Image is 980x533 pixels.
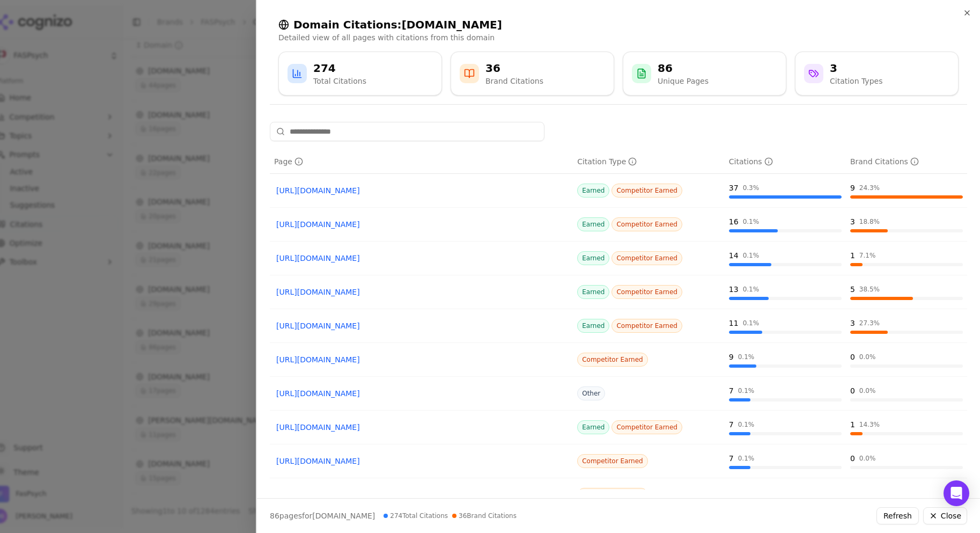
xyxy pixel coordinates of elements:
div: 24.3 % [859,184,880,192]
div: 0.1 % [738,386,755,395]
div: 0.0 % [859,353,876,361]
div: 0.1 % [738,353,755,361]
div: 14 [729,250,739,261]
div: 3 [830,61,882,76]
div: 1 [850,250,855,261]
th: citationTypes [573,150,725,174]
span: Earned [577,420,609,434]
div: 9 [729,352,734,362]
div: 37 [729,182,739,193]
div: 7 [729,419,734,430]
span: Other [577,386,605,400]
div: 3 [850,216,855,227]
div: 3 [850,318,855,328]
div: 18.8 % [859,217,880,226]
div: 16 [729,216,739,227]
div: Page [274,156,303,167]
span: Earned [577,217,609,231]
div: 0.1 % [743,217,760,226]
span: Competitor Earned [611,251,682,265]
div: 38.5 % [859,285,880,294]
span: 86 [270,512,279,520]
div: Unique Pages [658,76,709,86]
div: Brand Citations [850,156,919,167]
div: 7 [729,453,734,464]
button: Close [923,507,967,524]
span: Competitor Earned [611,420,682,434]
div: Data table [270,150,967,512]
span: Competitor Earned [611,217,682,231]
div: 7 [729,385,734,396]
th: page [270,150,573,174]
div: 27.3 % [859,319,880,327]
button: Refresh [876,507,919,524]
a: [URL][DOMAIN_NAME] [276,456,566,466]
h2: Domain Citations: [DOMAIN_NAME] [278,17,959,32]
span: Earned [577,184,609,198]
div: 0.1 % [738,488,755,497]
div: 0.0 % [859,386,876,395]
span: Competitor Earned [577,454,648,468]
a: [URL][DOMAIN_NAME] [276,422,566,433]
div: 0.0 % [859,488,876,497]
span: 36 Brand Citations [452,512,517,520]
th: brandCitationCount [846,150,967,174]
th: totalCitationCount [725,150,846,174]
div: 0.1 % [743,285,760,294]
span: Competitor Earned [611,184,682,198]
div: 1 [850,419,855,430]
div: 7 [729,487,734,498]
span: Earned [577,285,609,299]
span: Earned [577,251,609,265]
div: 86 [658,61,709,76]
a: [URL][DOMAIN_NAME] [276,388,566,399]
div: 0.1 % [743,251,760,260]
div: 7.1 % [859,251,876,260]
div: Brand Citations [485,76,543,86]
div: 0 [850,352,855,362]
div: Citation Types [830,76,882,86]
span: Competitor Earned [611,319,682,333]
a: [URL][DOMAIN_NAME] [276,185,566,196]
a: [URL][DOMAIN_NAME] [276,354,566,365]
div: Citation Type [577,156,637,167]
div: 0.1 % [743,319,760,327]
span: 274 Total Citations [384,512,448,520]
div: 36 [485,61,543,76]
div: 274 [313,61,366,76]
div: 0 [850,385,855,396]
span: Competitor Earned [577,488,648,502]
div: Citations [729,156,773,167]
div: 0 [850,487,855,498]
div: 13 [729,284,739,295]
div: 14.3 % [859,420,880,429]
div: 11 [729,318,739,328]
p: page s for [270,510,375,521]
div: 0.1 % [738,420,755,429]
span: Competitor Earned [577,353,648,367]
span: Earned [577,319,609,333]
a: [URL][DOMAIN_NAME] [276,320,566,331]
a: [URL][DOMAIN_NAME] [276,219,566,230]
div: 0 [850,453,855,464]
div: 0.0 % [859,454,876,463]
div: 0.3 % [743,184,760,192]
span: [DOMAIN_NAME] [312,512,375,520]
a: [URL][DOMAIN_NAME] [276,287,566,297]
span: Competitor Earned [611,285,682,299]
p: Detailed view of all pages with citations from this domain [278,32,959,43]
div: 0.1 % [738,454,755,463]
div: 5 [850,284,855,295]
div: 9 [850,182,855,193]
a: [URL][DOMAIN_NAME] [276,253,566,264]
div: Total Citations [313,76,366,86]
